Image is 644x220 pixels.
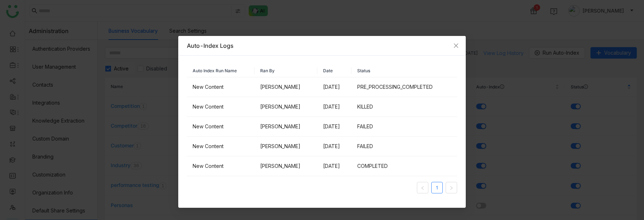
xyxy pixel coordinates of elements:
a: 1 [432,182,442,193]
td: [DATE] [317,137,352,156]
td: FAILED [351,117,457,137]
td: [DATE] [317,156,352,176]
td: COMPLETED [351,156,457,176]
td: [PERSON_NAME] [254,137,317,156]
td: New Content [187,117,254,137]
td: [PERSON_NAME] [254,97,317,117]
td: [PERSON_NAME] [254,117,317,137]
button: Previous Page [417,182,428,193]
td: FAILED [351,137,457,156]
td: [PERSON_NAME] [254,77,317,97]
td: [DATE] [317,77,352,97]
td: New Content [187,77,254,97]
th: Ran By [254,64,317,77]
th: Auto Index Run Name [187,64,254,77]
th: Status [351,64,457,77]
td: PRE_PROCESSING_COMPLETED [351,77,457,97]
li: 1 [431,182,443,193]
td: New Content [187,137,254,156]
td: [PERSON_NAME] [254,156,317,176]
td: New Content [187,97,254,117]
button: Next Page [446,182,457,193]
td: New Content [187,156,254,176]
div: Auto-Index Logs [187,42,457,50]
button: Close [446,36,466,55]
td: KILLED [351,97,457,117]
td: [DATE] [317,117,352,137]
th: Date [317,64,352,77]
td: [DATE] [317,97,352,117]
